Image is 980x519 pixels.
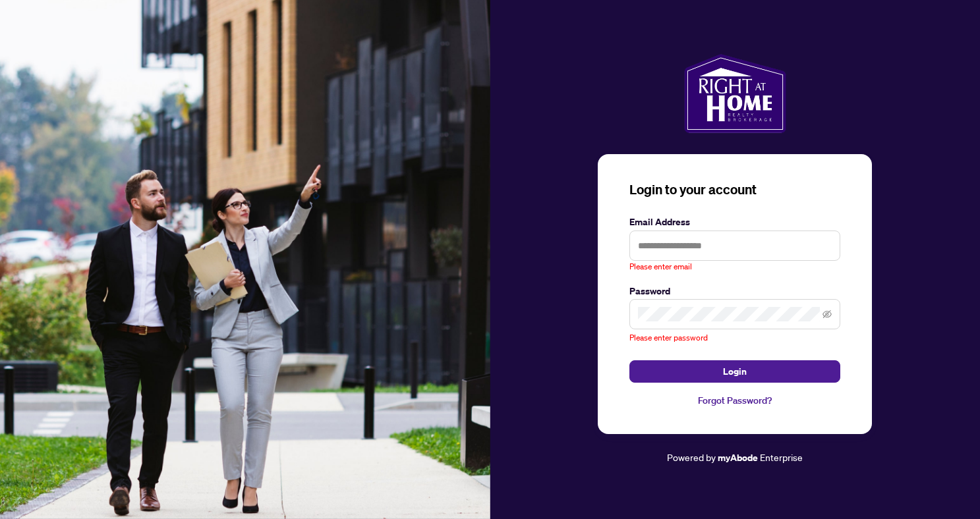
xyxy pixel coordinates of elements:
[629,261,692,273] span: Please enter email
[667,451,716,463] span: Powered by
[684,54,786,133] img: ma-logo
[629,284,840,298] label: Password
[629,215,840,229] label: Email Address
[760,451,803,463] span: Enterprise
[629,393,840,408] a: Forgot Password?
[629,333,708,342] span: Please enter password
[822,310,832,319] span: eye-invisible
[723,361,747,382] span: Login
[629,180,840,199] h3: Login to your account
[629,360,840,383] button: Login
[718,451,758,465] a: myAbode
